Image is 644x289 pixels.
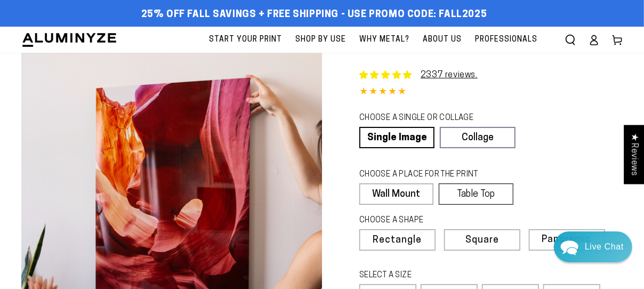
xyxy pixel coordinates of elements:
[204,27,287,53] a: Start Your Print
[359,33,409,46] span: Why Metal?
[373,236,422,245] span: Rectangle
[354,27,415,53] a: Why Metal?
[359,113,505,124] legend: CHOOSE A SINGLE OR COLLAGE
[624,125,644,184] div: Click to open Judge.me floating reviews tab
[417,27,467,53] a: About Us
[585,231,624,262] div: Contact Us Directly
[440,127,515,148] a: Collage
[359,85,623,100] div: 4.85 out of 5.0 stars
[290,27,351,53] a: Shop By Use
[359,183,433,205] label: Wall Mount
[439,183,513,205] label: Table Top
[359,215,506,227] legend: CHOOSE A SHAPE
[542,235,592,245] span: Panoramic
[141,9,487,21] span: 25% off FALL Savings + Free Shipping - Use Promo Code: FALL2025
[470,27,543,53] a: Professionals
[209,33,282,46] span: Start Your Print
[21,32,117,48] img: Aluminyze
[475,33,537,46] span: Professionals
[423,33,462,46] span: About Us
[359,127,434,148] a: Single Image
[559,28,582,52] summary: Search our site
[295,33,346,46] span: Shop By Use
[465,236,499,245] span: Square
[359,270,513,282] legend: SELECT A SIZE
[421,71,478,79] a: 2337 reviews.
[554,231,632,262] div: Chat widget toggle
[359,169,503,181] legend: CHOOSE A PLACE FOR THE PRINT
